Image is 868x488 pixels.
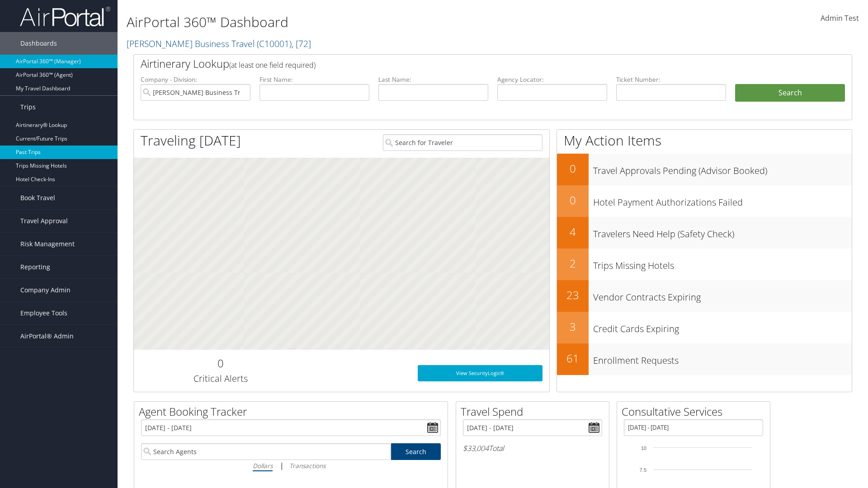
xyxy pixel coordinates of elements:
[557,154,852,185] a: 0Travel Approvals Pending (Advisor Booked)
[593,160,852,177] h3: Travel Approvals Pending (Advisor Booked)
[557,343,852,375] a: 61Enrollment Requests
[593,350,852,367] h3: Enrollment Requests
[622,404,770,419] h2: Consultative Services
[253,461,273,470] i: Dollars
[557,217,852,249] a: 4Travelers Need Help (Safety Check)
[557,287,589,303] h2: 23
[557,319,589,334] h2: 3
[821,5,859,33] a: Admin Test
[461,404,609,419] h2: Travel Spend
[593,192,852,209] h3: Hotel Payment Authorizations Failed
[497,75,607,84] label: Agency Locator:
[20,32,57,55] span: Dashboards
[616,75,726,84] label: Ticket Number:
[141,75,250,84] label: Company - Division:
[641,446,646,451] tspan: 10
[20,302,67,324] span: Employee Tools
[139,404,448,419] h2: Agent Booking Tracker
[391,443,441,460] a: Search
[20,210,68,232] span: Travel Approval
[378,75,488,84] label: Last Name:
[127,38,311,50] a: [PERSON_NAME] Business Travel
[593,223,852,240] h3: Travelers Need Help (Safety Check)
[593,255,852,272] h3: Trips Missing Hotels
[557,224,589,239] h2: 4
[557,249,852,280] a: 2Trips Missing Hotels
[292,38,311,50] span: , [ 72 ]
[20,187,55,209] span: Book Travel
[141,372,300,385] h3: Critical Alerts
[557,280,852,312] a: 23Vendor Contracts Expiring
[20,6,110,27] img: airportal-logo.png
[463,443,489,453] span: $33,004
[141,443,391,460] input: Search Agents
[20,256,50,278] span: Reporting
[141,131,241,150] h1: Traveling [DATE]
[259,75,369,84] label: First Name:
[20,233,75,255] span: Risk Management
[463,443,602,453] h6: Total
[289,461,325,470] i: Transactions
[557,185,852,217] a: 0Hotel Payment Authorizations Failed
[257,38,292,50] span: ( C10001 )
[20,96,36,118] span: Trips
[557,161,589,176] h2: 0
[229,60,316,70] span: (at least one field required)
[141,460,441,471] div: |
[141,356,300,371] h2: 0
[418,365,542,381] a: View SecurityLogic®
[640,467,646,473] tspan: 7.5
[557,351,589,366] h2: 61
[735,84,845,102] button: Search
[383,134,542,151] input: Search for Traveler
[20,279,71,301] span: Company Admin
[141,56,785,71] h2: Airtinerary Lookup
[593,318,852,335] h3: Credit Cards Expiring
[20,325,74,347] span: AirPortal® Admin
[557,256,589,271] h2: 2
[593,286,852,304] h3: Vendor Contracts Expiring
[557,192,589,208] h2: 0
[821,13,859,23] span: Admin Test
[127,13,615,32] h1: AirPortal 360™ Dashboard
[557,131,852,150] h1: My Action Items
[557,312,852,343] a: 3Credit Cards Expiring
